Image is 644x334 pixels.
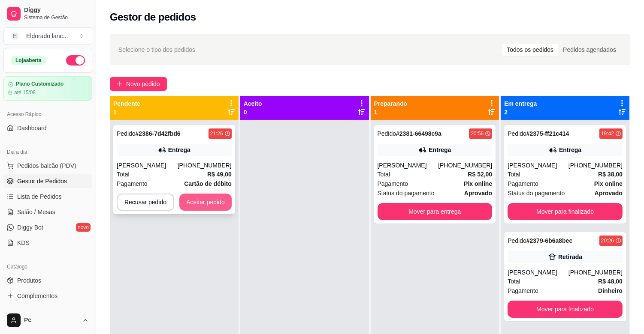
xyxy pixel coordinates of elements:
[504,108,537,116] p: 2
[110,10,196,24] h2: Gestor de pedidos
[113,108,140,116] p: 1
[508,301,623,318] button: Mover para finalizado
[66,55,85,66] button: Alterar Status
[118,45,195,54] span: Selecione o tipo dos pedidos
[508,161,568,170] div: [PERSON_NAME]
[508,268,568,277] div: [PERSON_NAME]
[24,6,89,14] span: Diggy
[3,107,92,121] div: Acesso Rápido
[468,171,492,178] strong: R$ 52,00
[526,237,572,244] strong: # 2379-6b6a8bec
[3,274,92,287] a: Produtos
[113,99,140,108] p: Pendente
[3,221,92,234] a: Diggy Botnovo
[429,146,451,154] div: Entrega
[11,56,46,65] div: Loja aberta
[374,108,408,116] p: 1
[3,76,92,101] a: Plano Customizadoaté 15/08
[16,81,63,87] article: Plano Customizado
[244,99,262,108] p: Aceito
[17,124,47,132] span: Dashboard
[438,161,492,170] div: [PHONE_NUMBER]
[502,44,558,56] div: Todos os pedidos
[558,253,582,261] div: Retirada
[464,180,492,187] strong: Pix online
[396,130,441,137] strong: # 2381-66498c9a
[3,190,92,203] a: Lista de Pedidos
[598,171,623,178] strong: R$ 38,00
[378,188,435,198] span: Status do pagamento
[24,316,79,324] span: Pc
[3,3,92,24] a: DiggySistema de Gestão
[3,159,92,173] button: Pedidos balcão (PDV)
[24,14,89,21] span: Sistema de Gestão
[117,194,174,211] button: Recusar pedido
[117,170,130,179] span: Total
[17,239,30,247] span: KDS
[508,179,538,188] span: Pagamento
[210,130,223,137] div: 21:26
[17,276,41,285] span: Produtos
[601,130,614,137] div: 19:42
[17,177,67,185] span: Gestor de Pedidos
[568,161,623,170] div: [PHONE_NUMBER]
[168,146,190,154] div: Entrega
[464,190,492,197] strong: aprovado
[508,203,623,220] button: Mover para finalizado
[3,236,92,250] a: KDS
[17,223,43,232] span: Diggy Bot
[3,260,92,274] div: Catálogo
[117,130,136,137] span: Pedido
[568,268,623,277] div: [PHONE_NUMBER]
[595,190,623,197] strong: aprovado
[136,130,181,137] strong: # 2386-7d42fbd6
[558,44,621,56] div: Pedidos agendados
[559,146,581,154] div: Entrega
[184,180,231,187] strong: Cartão de débito
[3,174,92,188] a: Gestor de Pedidos
[504,99,537,108] p: Em entrega
[11,32,19,40] span: E
[179,194,232,211] button: Aceitar pedido
[26,32,68,40] div: Eldorado lanc ...
[526,130,569,137] strong: # 2375-ff21c414
[508,286,538,295] span: Pagamento
[378,203,493,220] button: Mover para entrega
[598,287,623,294] strong: Dinheiro
[17,208,55,216] span: Salão / Mesas
[378,161,438,170] div: [PERSON_NAME]
[471,130,484,137] div: 20:56
[178,161,232,170] div: [PHONE_NUMBER]
[207,171,232,178] strong: R$ 49,00
[594,180,623,187] strong: Pix online
[378,179,408,188] span: Pagamento
[3,121,92,135] a: Dashboard
[3,27,92,45] button: Select a team
[14,89,36,96] article: até 15/08
[378,170,390,179] span: Total
[17,192,62,201] span: Lista de Pedidos
[508,170,520,179] span: Total
[17,292,57,300] span: Complementos
[110,77,167,91] button: Novo pedido
[3,289,92,303] a: Complementos
[508,130,526,137] span: Pedido
[3,145,92,159] div: Dia a dia
[117,179,148,188] span: Pagamento
[508,237,526,244] span: Pedido
[508,188,565,198] span: Status do pagamento
[601,237,614,244] div: 20:26
[378,130,396,137] span: Pedido
[117,81,123,87] span: plus
[17,161,76,170] span: Pedidos balcão (PDV)
[508,277,520,286] span: Total
[3,205,92,219] a: Salão / Mesas
[598,278,623,285] strong: R$ 48,00
[126,79,160,89] span: Novo pedido
[117,161,178,170] div: [PERSON_NAME]
[3,310,92,331] button: Pc
[374,99,408,108] p: Preparando
[244,108,262,116] p: 0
